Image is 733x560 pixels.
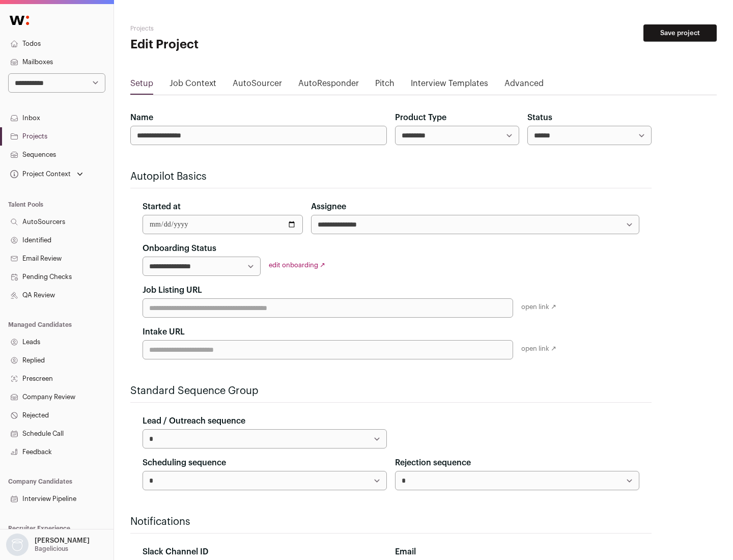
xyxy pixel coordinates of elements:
[143,284,202,296] label: Job Listing URL
[35,537,90,545] p: [PERSON_NAME]
[8,170,71,178] div: Project Context
[143,457,226,469] label: Scheduling sequence
[411,77,488,94] a: Interview Templates
[311,201,346,213] label: Assignee
[35,545,68,553] p: Bagelicious
[143,415,245,427] label: Lead / Outreach sequence
[130,37,326,53] h1: Edit Project
[395,111,446,124] label: Product Type
[6,534,29,556] img: nopic.png
[130,77,153,94] a: Setup
[170,77,216,94] a: Job Context
[4,10,35,31] img: Wellfound
[143,201,181,213] label: Started at
[130,515,652,529] h2: Notifications
[395,546,639,558] div: Email
[4,534,92,556] button: Open dropdown
[233,77,282,94] a: AutoSourcer
[143,326,185,338] label: Intake URL
[504,77,544,94] a: Advanced
[375,77,394,94] a: Pitch
[8,167,85,181] button: Open dropdown
[143,546,208,558] label: Slack Channel ID
[130,24,326,33] h2: Projects
[395,457,471,469] label: Rejection sequence
[527,111,552,124] label: Status
[130,111,153,124] label: Name
[143,242,216,255] label: Onboarding Status
[298,77,359,94] a: AutoResponder
[643,24,717,42] button: Save project
[130,170,652,184] h2: Autopilot Basics
[130,384,652,398] h2: Standard Sequence Group
[269,262,325,268] a: edit onboarding ↗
